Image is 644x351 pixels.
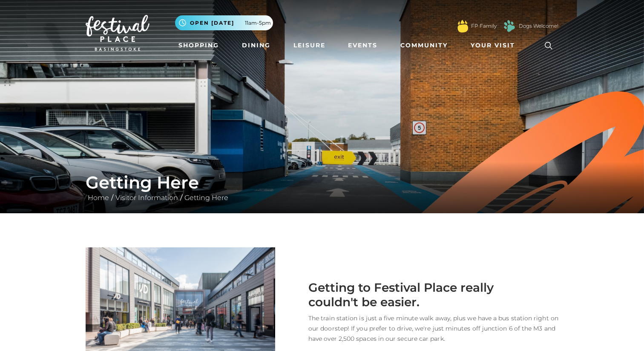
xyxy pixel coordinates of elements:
span: 11am-5pm [245,19,271,27]
a: Community [397,38,451,53]
h2: Getting to Festival Place really couldn't be easier. [288,281,501,309]
h1: Getting Here [86,172,558,193]
a: Events [345,38,381,53]
a: Home [86,194,111,202]
button: Open [DATE] 11am-5pm [175,15,273,30]
a: Leisure [290,38,329,53]
a: FP Family [471,22,497,30]
a: Getting Here [182,194,230,202]
div: / / [79,172,565,203]
a: Dogs Welcome! [519,22,558,30]
a: Your Visit [467,38,523,53]
span: Your Visit [471,41,515,50]
p: The train station is just a five minute walk away, plus we have a bus station right on our doorst... [288,313,558,344]
img: Festival Place Logo [86,15,149,51]
a: Dining [239,38,274,53]
span: Open [DATE] [190,19,234,27]
a: Shopping [175,38,222,53]
a: Visitor Information [113,194,180,202]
